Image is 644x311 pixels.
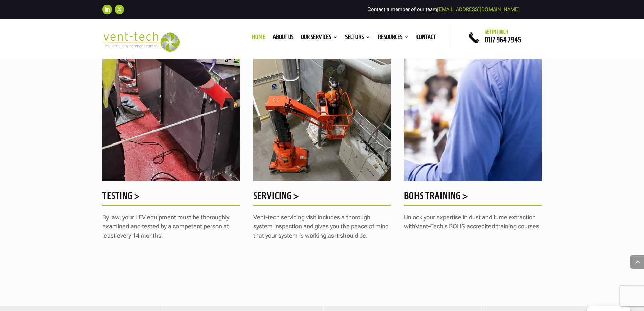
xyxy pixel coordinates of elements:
[345,35,371,42] a: Sectors
[102,3,240,181] img: HEPA-filter-testing-James-G
[443,223,541,230] span: ‘s BOHS accredited training courses.
[252,35,265,42] a: Home
[428,223,430,230] span: –
[416,35,436,42] a: Contact
[253,3,391,181] img: Servicing
[253,213,391,246] p: Vent-tech servicing visit includes a thorough system inspection and gives you the peace of mind t...
[367,6,520,13] span: Contact a member of our team
[485,36,521,44] a: 0117 964 7945
[404,3,542,181] img: training
[253,191,391,204] h5: Servicing >
[273,35,293,42] a: About us
[378,35,409,42] a: Resources
[102,32,180,52] img: 2023-09-27T08_35_16.549ZVENT-TECH---Clear-background
[301,35,338,42] a: Our Services
[102,213,240,246] p: By law, your LEV equipment must be thoroughly examined and tested by a competent person at least ...
[404,214,536,230] span: Unlock your expertise in dust and fume extraction with
[415,223,428,230] span: Vent
[485,29,508,35] span: Get in touch
[437,6,520,13] a: [EMAIL_ADDRESS][DOMAIN_NAME]
[102,5,112,14] a: Follow on LinkedIn
[430,223,443,230] span: Tech
[404,191,542,204] h5: BOHS Training >
[115,5,124,14] a: Follow on X
[102,191,240,204] h5: Testing >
